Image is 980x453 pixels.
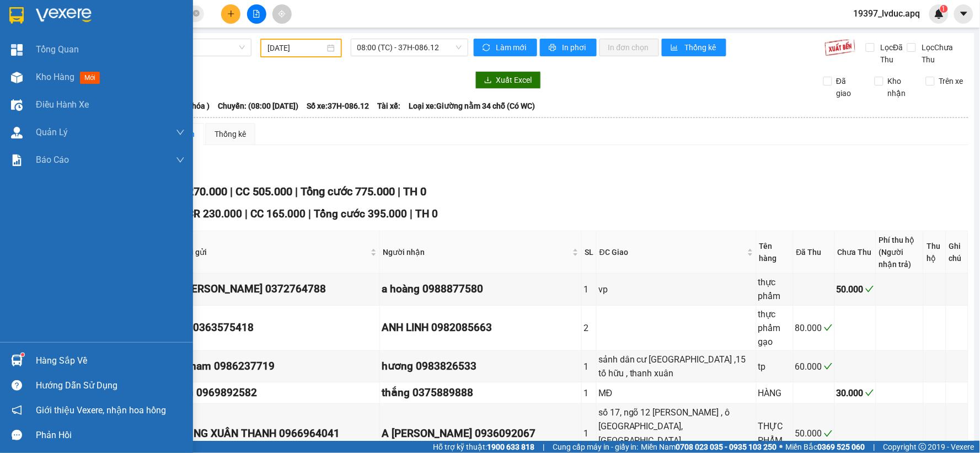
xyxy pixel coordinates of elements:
[403,185,426,198] span: TH 0
[940,5,948,13] sup: 1
[818,443,865,451] strong: 0369 525 060
[36,125,68,139] span: Quản Lý
[314,207,407,220] span: Tổng cước 395.000
[398,185,400,198] span: |
[227,10,235,18] span: plus
[36,353,185,369] div: Hàng sắp về
[942,5,946,13] span: 1
[487,443,534,451] strong: 1900 633 818
[377,100,400,112] span: Tài xế:
[11,154,23,166] img: solution-icon
[11,99,23,111] img: warehouse-icon
[218,100,298,112] span: Chuyến: (08:00 [DATE])
[553,441,639,453] span: Cung cấp máy in - giấy in:
[170,358,378,375] div: bác nam 0986237719
[170,281,378,297] div: gì [PERSON_NAME] 0372764788
[415,207,438,220] span: TH 0
[382,281,580,297] div: a hoàng 0988877580
[496,74,532,86] span: Xuất Excel
[549,44,558,52] span: printer
[599,246,745,258] span: ĐC Giao
[11,72,23,83] img: warehouse-icon
[865,285,874,294] span: check
[170,185,227,198] span: CR 270.000
[176,128,185,137] span: down
[80,72,100,84] span: mới
[835,231,876,274] th: Chưa Thu
[230,185,233,198] span: |
[11,355,23,366] img: warehouse-icon
[36,98,89,111] span: Điều hành xe
[924,231,946,274] th: Thu hộ
[301,185,395,198] span: Tổng cước 775.000
[235,185,292,198] span: CC 505.000
[383,246,570,258] span: Người nhận
[583,283,595,296] div: 1
[824,362,833,371] span: check
[221,4,240,24] button: plus
[599,39,660,56] button: In đơn chọn
[247,4,266,24] button: file-add
[36,427,185,444] div: Phản hồi
[295,185,298,198] span: |
[671,44,680,52] span: bar-chart
[496,41,528,54] span: Làm mới
[543,441,544,453] span: |
[758,275,791,303] div: thực phẩm
[382,319,580,336] div: ANH LINH 0982085663
[954,4,973,24] button: caret-down
[919,443,927,451] span: copyright
[883,75,918,99] span: Kho nhận
[12,405,22,415] span: notification
[21,353,24,356] sup: 1
[837,283,874,296] div: 50.000
[245,207,248,220] span: |
[563,41,588,54] span: In phơi
[433,441,534,453] span: Hỗ trợ kỹ thuật:
[272,4,292,24] button: aim
[824,39,856,56] img: 9k=
[934,9,944,19] img: icon-new-feature
[193,9,200,19] span: close-circle
[410,207,413,220] span: |
[382,385,580,401] div: thắng 0375889888
[832,75,866,99] span: Đã giao
[598,283,754,296] div: vp
[786,441,865,453] span: Miền Bắc
[474,39,537,56] button: syncLàm mới
[795,360,833,374] div: 60.000
[918,41,969,66] span: Lọc Chưa Thu
[36,153,69,167] span: Báo cáo
[780,445,783,449] span: ⚪️
[540,39,597,56] button: printerIn phơi
[215,128,246,140] div: Thống kê
[684,41,717,54] span: Thống kê
[12,430,22,440] span: message
[876,231,924,274] th: Phí thu hộ (Người nhận trả)
[583,360,595,374] div: 1
[484,76,492,85] span: download
[583,427,595,440] div: 1
[176,156,185,164] span: down
[12,380,22,391] span: question-circle
[11,127,23,138] img: warehouse-icon
[795,427,833,440] div: 50.000
[11,44,23,56] img: dashboard-icon
[382,425,580,442] div: A [PERSON_NAME] 0936092067
[946,231,968,274] th: Ghi chú
[193,10,200,17] span: close-circle
[307,100,369,112] span: Số xe: 37H-086.12
[475,71,541,89] button: downloadXuất Excel
[483,44,492,52] span: sync
[582,231,597,274] th: SL
[172,246,368,258] span: Người gửi
[36,377,185,394] div: Hướng dẫn sử dụng
[676,443,777,451] strong: 0708 023 035 - 0935 103 250
[598,353,754,380] div: sảnh dân cư [GEOGRAPHIC_DATA] ,15 tố hữu , thanh xuân
[662,39,726,56] button: bar-chartThống kê
[409,100,535,112] span: Loại xe: Giường nằm 34 chỗ (Có WC)
[308,207,311,220] span: |
[36,403,166,417] span: Giới thiệu Vexere, nhận hoa hồng
[583,321,595,335] div: 2
[876,41,907,66] span: Lọc Đã Thu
